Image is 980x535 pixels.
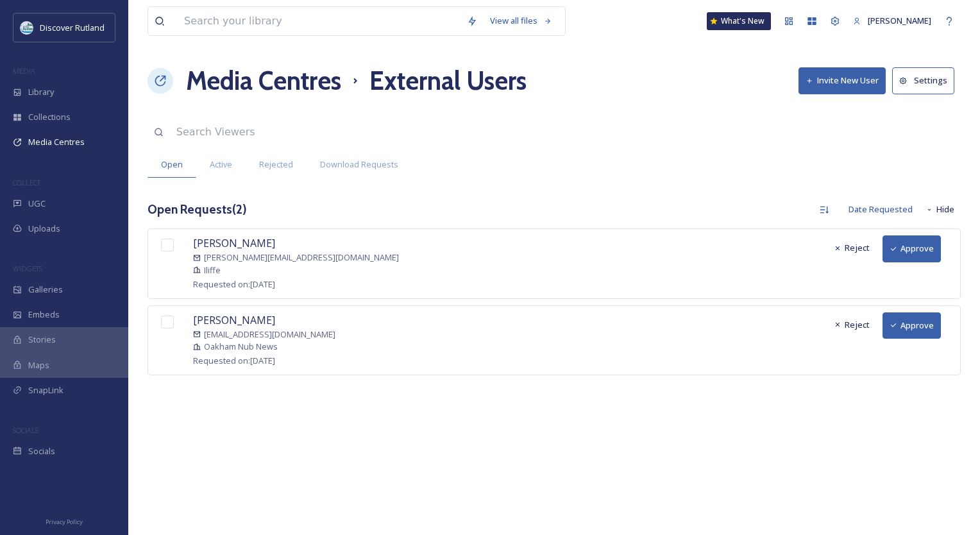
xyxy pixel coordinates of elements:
[193,236,275,250] span: [PERSON_NAME]
[28,111,71,123] span: Collections
[186,62,341,100] a: Media Centres
[204,264,221,276] span: Iliffe
[28,359,49,371] span: Maps
[28,136,85,148] span: Media Centres
[161,158,183,171] span: Open
[28,384,63,396] span: SnapLink
[847,8,938,33] a: [PERSON_NAME]
[21,21,33,34] img: DiscoverRutlandlog37F0B7.png
[827,235,876,260] button: Reject
[193,313,275,327] span: [PERSON_NAME]
[204,341,278,353] span: Oakham Nub News
[170,118,468,146] input: Search Viewers
[842,197,919,222] div: Date Requested
[193,278,275,290] span: Requested on: [DATE]
[827,312,876,337] button: Reject
[210,158,232,171] span: Active
[868,15,931,26] span: [PERSON_NAME]
[707,12,771,30] a: What's New
[148,200,247,219] h3: Open Requests ( 2 )
[13,425,38,435] span: SOCIALS
[13,264,42,273] span: WIDGETS
[892,67,954,94] button: Settings
[193,355,275,366] span: Requested on: [DATE]
[28,334,56,346] span: Stories
[883,312,941,339] button: Approve
[28,223,60,235] span: Uploads
[46,518,83,526] span: Privacy Policy
[13,178,40,187] span: COLLECT
[892,67,961,94] a: Settings
[28,198,46,210] span: UGC
[28,309,60,321] span: Embeds
[798,67,886,94] button: Invite New User
[204,251,399,264] span: [PERSON_NAME][EMAIL_ADDRESS][DOMAIN_NAME]
[883,235,941,262] button: Approve
[28,284,63,296] span: Galleries
[484,8,559,33] a: View all files
[204,328,335,341] span: [EMAIL_ADDRESS][DOMAIN_NAME]
[178,7,460,35] input: Search your library
[28,86,54,98] span: Library
[369,62,527,100] h1: External Users
[13,66,35,76] span: MEDIA
[40,22,105,33] span: Discover Rutland
[259,158,293,171] span: Rejected
[320,158,398,171] span: Download Requests
[46,513,83,529] a: Privacy Policy
[919,197,961,222] button: Hide
[28,445,55,457] span: Socials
